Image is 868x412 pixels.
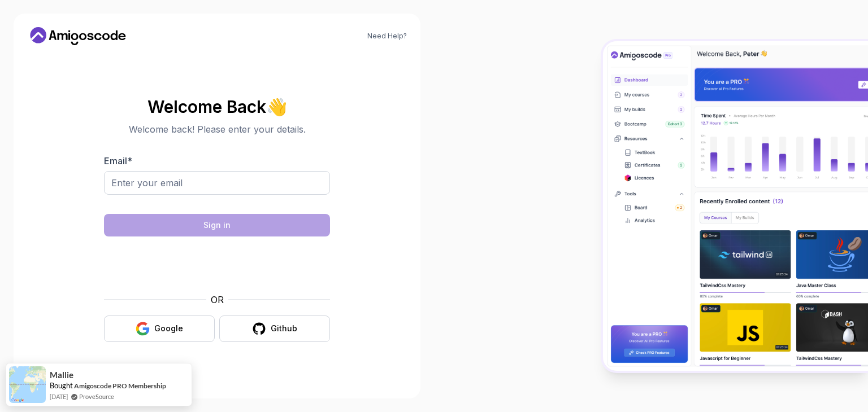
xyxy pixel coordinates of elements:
[603,41,868,371] img: Amigoscode Dashboard
[264,93,291,119] span: 👋
[27,27,129,45] a: Home link
[50,392,68,401] span: [DATE]
[203,220,231,231] div: Sign in
[154,323,183,334] div: Google
[367,32,407,41] a: Need Help?
[50,381,73,390] span: Bought
[79,392,114,401] a: ProveSource
[132,243,302,286] iframe: Widget containing checkbox for hCaptcha security challenge
[9,366,46,403] img: provesource social proof notification image
[104,315,215,342] button: Google
[271,323,297,334] div: Github
[104,155,132,166] label: Email *
[74,382,166,390] a: Amigoscode PRO Membership
[219,315,330,342] button: Github
[104,122,330,136] p: Welcome back! Please enter your details.
[211,293,224,306] p: OR
[50,370,73,380] span: Mallie
[104,214,330,236] button: Sign in
[104,171,330,195] input: Enter your email
[104,98,330,116] h2: Welcome Back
